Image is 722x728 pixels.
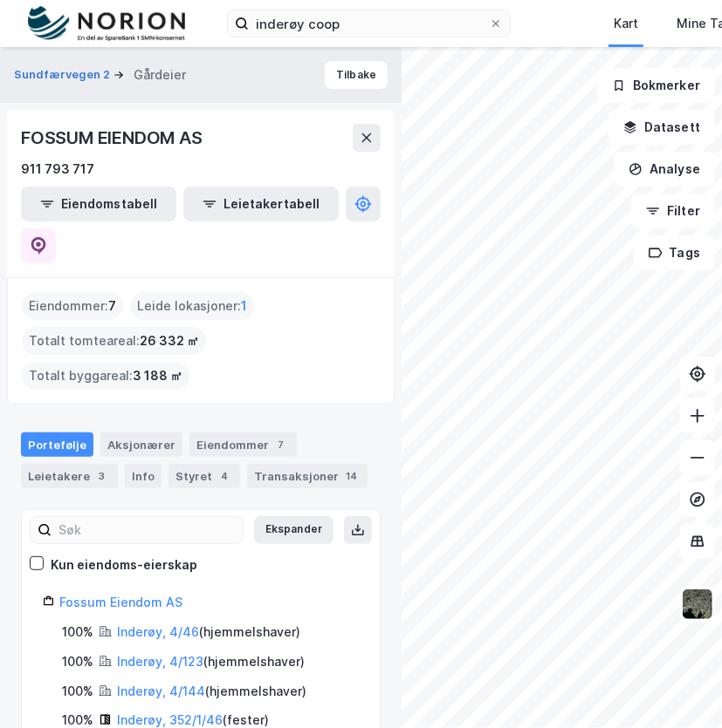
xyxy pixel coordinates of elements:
[62,651,93,672] div: 100%
[635,644,722,728] iframe: Chat Widget
[634,235,715,270] button: Tags
[14,66,113,84] button: Sundfærvegen 2
[117,651,305,672] div: ( hjemmelshaver )
[117,712,223,727] a: Inderøy, 352/1/46
[117,681,306,702] div: ( hjemmelshaver )
[133,365,182,386] span: 3 188 ㎡
[249,10,489,37] input: Søk på adresse, matrikkel, gårdeiere, leietakere eller personer
[117,624,199,639] a: Inderøy, 4/46
[21,432,93,457] div: Portefølje
[134,65,186,85] div: Gårdeier
[22,292,123,320] div: Eiendommer :
[635,644,722,728] div: Kontrollprogram for chat
[22,362,189,390] div: Totalt byggareal :
[325,61,388,89] button: Tilbake
[130,292,254,320] div: Leide lokasjoner :
[247,464,368,488] div: Transaksjoner
[216,467,233,485] div: 4
[62,622,93,643] div: 100%
[21,159,94,180] div: 911 793 717
[183,187,339,221] button: Leietakertabell
[117,622,300,643] div: ( hjemmelshaver )
[342,467,361,485] div: 14
[52,517,243,543] input: Søk
[241,296,247,316] span: 1
[631,194,715,228] button: Filter
[93,467,111,485] div: 3
[614,152,715,187] button: Analyse
[22,327,206,355] div: Totalt tomteareal :
[117,654,203,669] a: Inderøy, 4/123
[614,13,638,34] div: Kart
[59,595,182,609] a: Fossum Eiendom AS
[117,684,205,698] a: Inderøy, 4/144
[272,436,290,453] div: 7
[28,6,185,42] img: norion-logo.80e7a08dc31c2e691866.png
[189,432,297,457] div: Eiendommer
[100,432,182,457] div: Aksjonærer
[125,464,162,488] div: Info
[681,588,714,621] img: 9k=
[254,516,333,544] button: Ekspander
[21,464,118,488] div: Leietakere
[609,110,715,145] button: Datasett
[62,681,93,702] div: 100%
[21,124,206,152] div: FOSSUM EIENDOM AS
[108,296,116,316] span: 7
[51,555,197,575] div: Kun eiendoms-eierskap
[140,330,199,351] span: 26 332 ㎡
[168,464,240,488] div: Styret
[597,68,715,103] button: Bokmerker
[21,187,176,221] button: Eiendomstabell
